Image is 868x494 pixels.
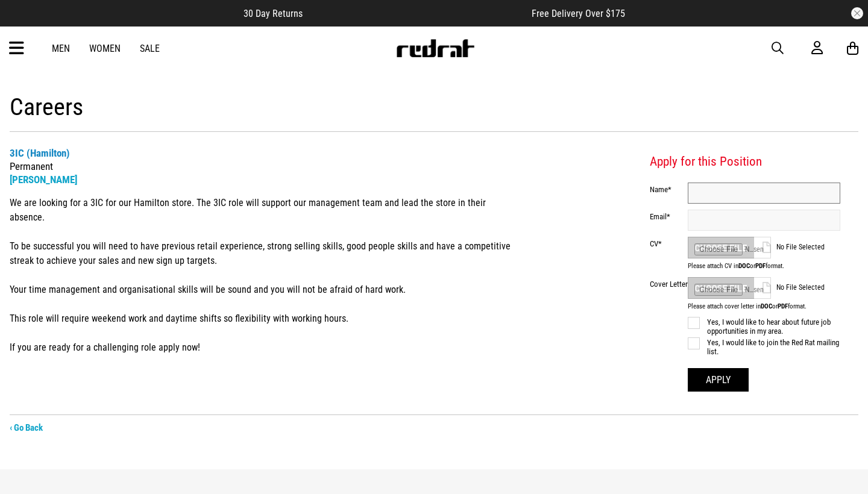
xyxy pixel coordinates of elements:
strong: PDF [778,302,788,310]
label: Yes, I would like to hear about future job opportunities in my area. [688,317,840,336]
h3: Apply for this Position [650,154,840,170]
span: 30 Day Returns [244,8,303,19]
span: Free Delivery Over $175 [532,8,625,19]
strong: PDF [755,262,766,270]
span: Please attach cover letter in or format. [688,302,840,310]
h1: Careers [10,93,858,132]
a: Men [52,43,70,54]
button: Apply [688,368,749,392]
a: [PERSON_NAME] [10,174,77,186]
label: Cover Letter [650,280,688,289]
label: Email* [650,212,688,221]
h2: Permanent [10,146,519,186]
a: ‹ Go Back [10,422,43,433]
strong: DOC [761,302,772,310]
p: We are looking for a 3IC for our Hamilton store. The 3IC role will support our management team an... [10,196,519,355]
span: No File Selected [776,243,840,251]
iframe: Customer reviews powered by Trustpilot [327,7,508,19]
label: Name* [650,185,688,194]
img: Redrat logo [395,39,475,57]
strong: 3IC (Hamilton) [10,147,70,159]
a: Sale [140,43,160,54]
strong: DOC [738,262,750,270]
a: Women [89,43,121,54]
span: Please attach CV in or format. [688,262,840,270]
span: No File Selected [776,283,840,292]
label: Yes, I would like to join the Red Rat mailing list. [688,338,840,356]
